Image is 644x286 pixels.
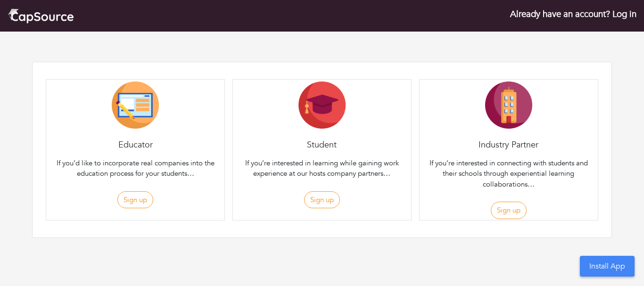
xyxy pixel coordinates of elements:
button: Install App [580,256,635,277]
img: Student-Icon-6b6867cbad302adf8029cb3ecf392088beec6a544309a027beb5b4b4576828a8.png [298,82,346,129]
img: Company-Icon-7f8a26afd1715722aa5ae9dc11300c11ceeb4d32eda0db0d61c21d11b95ecac6.png [485,82,532,129]
p: If you’re interested in learning while gaining work experience at our hosts company partners… [235,158,409,179]
h4: Industry Partner [420,140,598,150]
p: If you’d like to incorporate real companies into the education process for your students… [48,158,223,179]
button: Sign up [304,191,340,209]
h4: Student [233,140,411,150]
a: Already have an account? Log in [510,8,636,20]
p: If you’re interested in connecting with students and their schools through experiential learning ... [421,158,596,190]
h4: Educator [46,140,224,150]
button: Sign up [117,191,153,209]
img: Educator-Icon-31d5a1e457ca3f5474c6b92ab10a5d5101c9f8fbafba7b88091835f1a8db102f.png [112,82,159,129]
img: cap_logo.png [8,8,74,24]
button: Sign up [491,202,527,219]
